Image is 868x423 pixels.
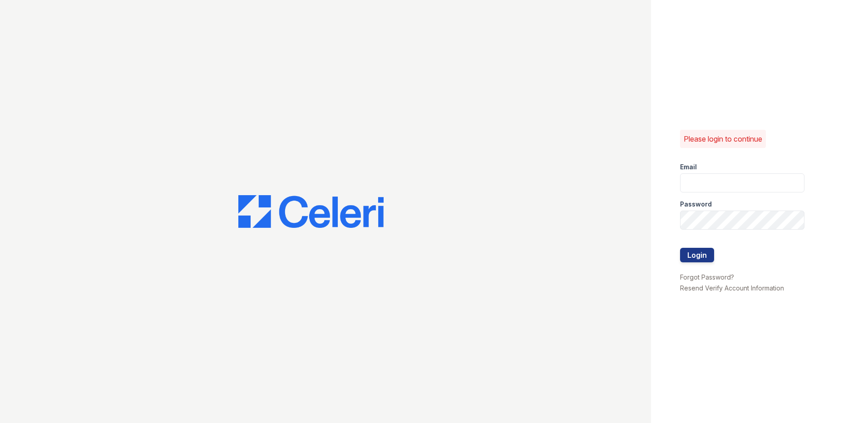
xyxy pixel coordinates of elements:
img: CE_Logo_Blue-a8612792a0a2168367f1c8372b55b34899dd931a85d93a1a3d3e32e68fde9ad4.png [238,195,384,228]
button: Login [680,248,714,262]
label: Password [680,200,712,209]
p: Please login to continue [684,133,762,144]
a: Forgot Password? [680,273,734,281]
a: Resend Verify Account Information [680,284,784,292]
label: Email [680,162,697,172]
